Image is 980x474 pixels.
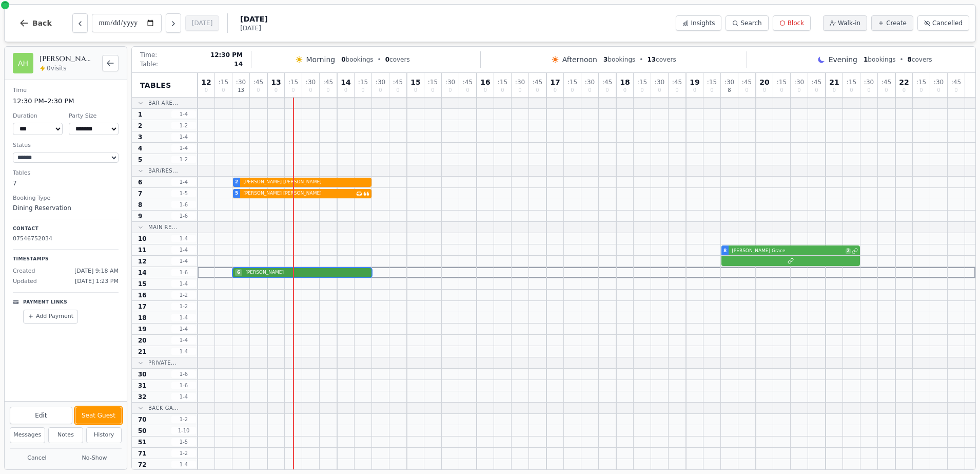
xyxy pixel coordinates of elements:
span: 5 [138,156,142,164]
span: 0 [605,88,609,93]
span: 1 - 2 [171,291,196,299]
span: 1 - 2 [171,415,196,423]
svg: Customer message [363,191,369,197]
span: 1 - 5 [171,189,196,197]
span: 1 - 6 [171,212,196,220]
span: Back Ga... [148,404,179,412]
span: 10 [138,235,147,243]
span: 5 [235,190,238,197]
span: 0 [466,88,469,93]
span: 0 [484,88,487,93]
span: • [378,55,381,64]
span: : 15 [567,79,577,85]
span: 14 [341,79,350,86]
button: Walk-in [823,15,867,31]
span: : 15 [428,79,438,85]
span: [DATE] [240,24,267,32]
span: 0 [518,88,521,93]
span: : 30 [376,79,385,85]
dd: Dining Reservation [13,203,119,213]
span: 7 [138,189,142,198]
span: : 45 [881,79,891,85]
span: 0 [291,88,295,93]
span: : 30 [306,79,316,85]
span: 1 - 4 [171,348,196,355]
span: 0 [571,88,574,93]
span: 1 - 6 [171,370,196,378]
span: 17 [138,302,147,311]
span: 18 [138,314,147,322]
span: 51 [138,438,147,446]
span: Walk-in [838,19,860,27]
span: : 15 [498,79,507,85]
button: Cancelled [917,15,969,31]
span: 11 [138,246,147,254]
span: 18 [620,79,630,86]
span: : 15 [358,79,368,85]
span: 0 [867,88,870,93]
span: 0 [797,88,800,93]
span: 22 [899,79,909,86]
span: bookings [603,55,635,64]
span: 0 visits [47,64,67,72]
span: 1 - 2 [171,156,196,163]
span: 0 [954,88,957,93]
button: Back to bookings list [102,55,119,71]
dt: Tables [13,169,119,178]
span: 0 [341,56,345,63]
button: Block [773,15,811,31]
span: Time: [140,51,157,59]
span: 0 [675,88,678,93]
span: 1 - 4 [171,325,196,333]
span: 1 - 6 [171,382,196,389]
span: : 15 [707,79,717,85]
dt: Status [13,141,119,150]
p: Timestamps [13,256,119,263]
span: Bar Are... [148,99,178,107]
span: covers [908,55,932,64]
span: bookings [864,55,895,64]
span: 0 [385,56,389,63]
span: : 30 [864,79,874,85]
span: [DATE] [240,14,267,24]
span: : 45 [323,79,333,85]
button: Cancel [10,452,64,465]
span: 0 [344,88,347,93]
dt: Party Size [69,112,119,121]
span: 14 [138,269,147,277]
span: 8 [908,56,912,63]
span: 12 [138,257,147,266]
span: 71 [138,449,147,458]
span: 20 [759,79,769,86]
p: Payment Links [23,299,67,306]
span: : 30 [724,79,734,85]
span: 0 [222,88,225,93]
span: Morning [306,54,336,65]
span: 1 - 6 [171,269,196,276]
span: 2 [235,179,238,186]
span: : 15 [637,79,647,85]
span: [PERSON_NAME] [PERSON_NAME] [241,179,369,186]
span: 1 [138,110,142,119]
span: 13 [271,79,281,86]
span: 0 [780,88,783,93]
span: 14 [234,60,243,68]
span: [PERSON_NAME] [243,269,369,276]
span: Create [886,19,907,27]
button: Back [11,11,60,35]
button: No-Show [67,452,122,465]
span: 0 [326,88,329,93]
span: Block [788,19,804,27]
button: Add Payment [23,310,78,324]
span: • [639,55,643,64]
span: : 30 [585,79,595,85]
span: 9 [138,212,142,220]
span: 32 [138,393,147,401]
span: 12:30 PM [210,51,243,59]
span: : 30 [655,79,664,85]
span: : 15 [288,79,298,85]
span: 3 [138,133,142,141]
p: Contact [13,225,119,233]
span: 0 [396,88,399,93]
span: 0 [205,88,208,93]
